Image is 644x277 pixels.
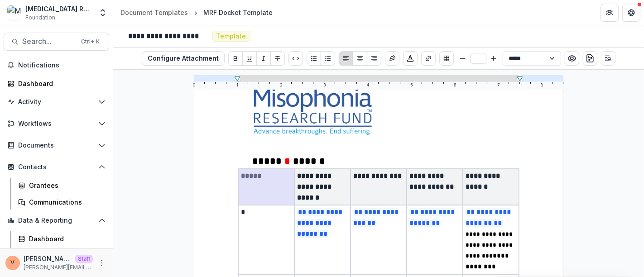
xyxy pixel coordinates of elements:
div: MRF Docket Template [203,8,273,17]
button: Open Contacts [4,160,109,174]
button: Insert Table [439,51,454,66]
button: Code [288,51,303,66]
button: Align Right [367,51,381,66]
button: Align Center [353,51,367,66]
button: Align Left [339,51,353,66]
span: Contacts [18,163,95,171]
button: Open Workflows [4,116,109,131]
button: download-word [583,51,597,66]
span: Foundation [25,14,55,22]
div: Dashboard [18,79,102,88]
button: Notifications [4,58,109,72]
div: Dashboard [29,234,102,244]
button: Preview preview-doc.pdf [565,51,579,66]
span: Search... [22,37,76,46]
p: [PERSON_NAME] [24,254,72,263]
button: Configure Attachment [142,51,225,66]
div: Ctrl + K [79,37,101,47]
button: Open Editor Sidebar [601,51,615,66]
p: [PERSON_NAME][EMAIL_ADDRESS][DOMAIN_NAME] [24,263,93,272]
button: Insert Signature [385,51,399,66]
div: Communications [29,197,102,207]
button: Bigger [488,53,499,64]
button: Open entity switcher [96,4,109,22]
button: Italicize [256,51,271,66]
span: Workflows [18,120,95,128]
a: Grantees [14,178,109,193]
nav: breadcrumb [117,6,276,19]
a: Communications [14,195,109,210]
button: Bullet List [307,51,321,66]
button: Search... [4,33,109,51]
button: Partners [601,4,619,22]
button: Open Data & Reporting [4,213,109,228]
div: Venkat [11,260,15,266]
span: Activity [18,98,95,106]
button: Strike [270,51,285,66]
span: Template [216,33,246,40]
button: Ordered List [321,51,335,66]
button: Choose font color [403,51,418,66]
span: Notifications [18,62,106,69]
button: More [96,258,107,268]
div: [MEDICAL_DATA] Research Fund Workflow Sandbox [25,4,93,14]
a: Document Templates [117,6,192,19]
img: Misophonia Research Fund Workflow Sandbox [7,5,22,20]
button: Bold [228,51,243,66]
p: Staff [75,255,93,263]
span: Documents [18,142,95,149]
button: Underline [242,51,257,66]
div: Document Templates [120,8,188,17]
button: Open Activity [4,95,109,109]
button: Get Help [622,4,640,22]
div: Grantees [29,181,102,190]
button: Create link [421,51,436,66]
button: Smaller [457,53,468,64]
a: Dashboard [4,76,109,91]
button: Open Documents [4,138,109,153]
a: Dashboard [14,231,109,246]
span: Data & Reporting [18,217,95,224]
